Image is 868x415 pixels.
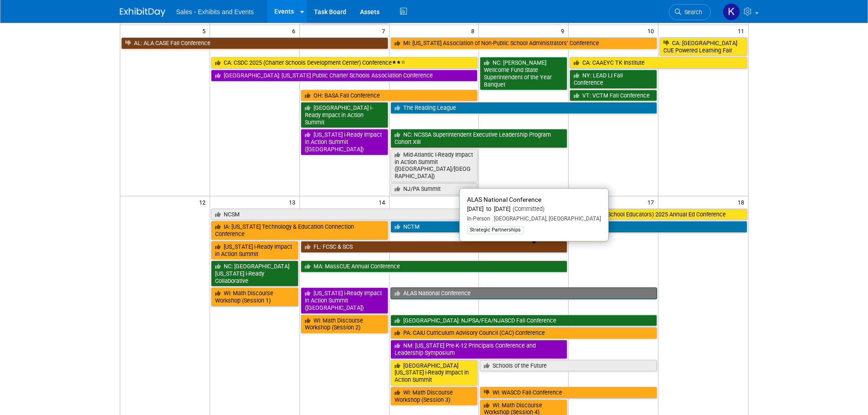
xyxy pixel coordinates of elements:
a: WI: Math Discourse Workshop (Session 1) [211,287,298,306]
a: NC: [PERSON_NAME] Wellcome Fund State Superintendent of the Year Banquet [480,57,567,90]
a: MI: [US_STATE] Association of Non-Public School Administrators’ Conference [390,37,657,49]
a: WI: WASCD Fall Conference [480,387,657,399]
a: NC: [GEOGRAPHIC_DATA][US_STATE] i-Ready Collaborative [211,261,298,287]
a: PA: CAIU Curriculum Advisory Council (CAC) Conference [390,327,657,339]
a: CA: CSDC 2025 (Charter Schools Development Center) Conference [211,57,478,69]
a: MA: MassCUE Annual Conference [301,261,568,272]
a: [GEOGRAPHIC_DATA]: NJPSA/FEA/NJASCD Fall Conference [390,315,657,327]
span: 7 [381,25,389,36]
img: Kara Haven [723,3,740,20]
a: [GEOGRAPHIC_DATA]: [US_STATE] Public Charter Schools Association Conference [211,70,478,82]
a: CA: CABSE ([US_STATE] Association of Black School Educators) 2025 Annual Ed Conference [480,209,747,220]
a: NCTM [390,221,747,233]
span: 11 [737,25,748,36]
span: 13 [288,196,299,208]
a: WI: Math Discourse Workshop (Session 2) [301,315,388,333]
a: VT: VCTM Fall Conference [570,90,657,102]
a: [GEOGRAPHIC_DATA][US_STATE] i-Ready Impact in Action Summit [390,360,478,386]
a: NC: NCSSA Superintendent Executive Leadership Program Cohort XIII [390,129,568,148]
a: Schools of the Future [480,360,657,372]
span: 6 [291,25,299,36]
a: IA: [US_STATE] Technology & Education Connection Conference [211,221,388,240]
a: OH: BASA Fall Conference [301,90,478,102]
span: (Committed) [510,205,544,212]
a: The Reading League [390,102,657,114]
a: NCSM [211,209,478,220]
a: Search [669,4,711,20]
span: 18 [737,196,748,208]
div: Strategic Partnerships [467,226,524,234]
a: ALAS National Conference [390,287,657,299]
span: 17 [647,196,658,208]
a: CA: [GEOGRAPHIC_DATA] CUE Powered Learning Fair [659,37,747,56]
span: ALAS National Conference [467,196,541,203]
a: [US_STATE] i-Ready Impact in Action Summit ([GEOGRAPHIC_DATA]) [301,129,388,155]
span: In-Person [467,215,490,222]
span: [GEOGRAPHIC_DATA], [GEOGRAPHIC_DATA] [490,215,601,222]
span: Sales - Exhibits and Events [176,8,254,15]
img: ExhibitDay [120,8,165,17]
span: 12 [198,196,210,208]
a: NY: LEAD LI Fall Conference [570,70,657,88]
span: 5 [201,25,210,36]
a: [US_STATE] i-Ready Impact in Action Summit [211,241,298,260]
span: 9 [560,25,568,36]
a: Mid-Atlantic i-Ready Impact in Action Summit ([GEOGRAPHIC_DATA]/[GEOGRAPHIC_DATA]) [390,149,478,182]
span: 8 [470,25,478,36]
span: 14 [378,196,389,208]
a: [GEOGRAPHIC_DATA] i-Ready Impact in Action Summit [301,102,388,128]
a: AL: ALA CASE Fall Conference [121,37,388,49]
a: WI: Math Discourse Workshop (Session 3) [390,387,478,405]
a: [US_STATE] i-Ready Impact in Action Summit ([GEOGRAPHIC_DATA]) [301,287,388,313]
a: NM: [US_STATE] Pre-K-12 Principals Conference and Leadership Symposium [390,340,568,359]
span: 10 [647,25,658,36]
span: Search [681,9,702,15]
div: [DATE] to [DATE] [467,205,601,213]
a: FL: FCSC & SCS [301,241,568,253]
a: NJ/PA Summit [390,183,478,195]
a: CA: CAAEYC TK Institute [570,57,747,69]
